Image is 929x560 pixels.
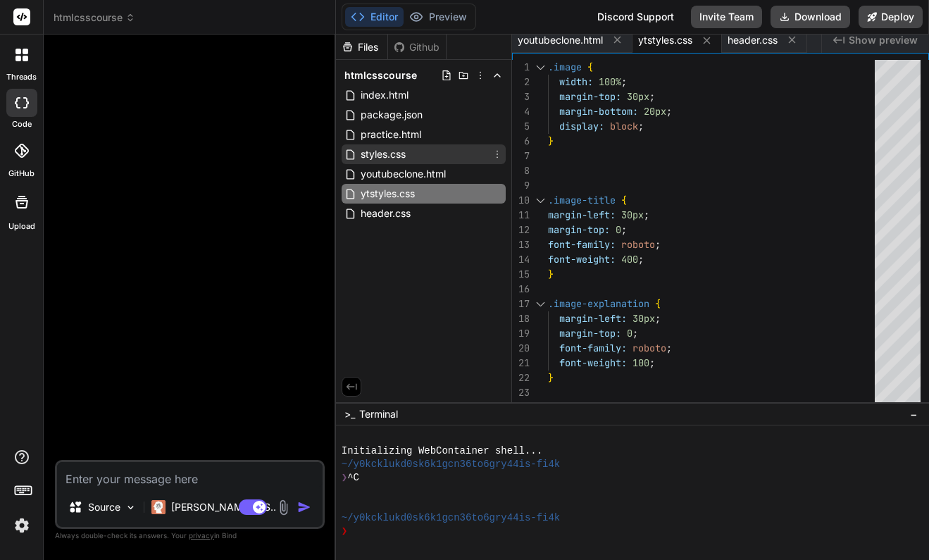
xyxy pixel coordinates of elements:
span: privacy [189,531,214,540]
span: 400 [621,253,638,266]
span: ; [655,312,661,325]
div: 23 [512,385,530,400]
span: ; [649,356,655,369]
span: } [548,371,554,384]
span: .video-title [548,401,616,413]
span: ; [644,209,649,221]
span: header.css [728,33,778,47]
div: 15 [512,267,530,282]
span: 0 [627,327,632,340]
div: Github [388,40,446,54]
div: 13 [512,237,530,252]
span: 30px [632,312,655,325]
span: ; [621,223,627,236]
div: 8 [512,163,530,178]
span: block [610,120,638,132]
span: htmlcsscourse [54,11,135,25]
span: Initializing WebContainer shell... [342,444,542,458]
img: settings [10,514,34,537]
span: ; [638,253,644,266]
span: 20px [644,105,666,118]
button: Editor [345,7,404,27]
label: threads [6,71,37,83]
span: } [548,135,554,147]
div: 11 [512,208,530,223]
span: ytstyles.css [638,33,692,47]
span: − [910,407,918,421]
span: .image-explanation [548,297,649,310]
div: Click to collapse the range. [531,400,549,415]
label: Upload [8,220,35,232]
span: index.html [359,87,410,104]
span: roboto [621,238,655,251]
div: 10 [512,193,530,208]
div: 22 [512,371,530,385]
div: 17 [512,297,530,311]
img: attachment [275,499,292,516]
span: package.json [359,106,424,123]
span: youtubeclone.html [518,33,603,47]
span: ; [666,342,672,354]
div: 6 [512,134,530,149]
button: − [907,403,921,425]
span: Terminal [359,407,398,421]
span: 100% [599,75,621,88]
img: Claude 4 Sonnet [151,500,166,514]
span: 100 [632,356,649,369]
div: 4 [512,104,530,119]
button: Invite Team [691,6,762,28]
p: Source [88,500,120,514]
span: styles.css [359,146,407,163]
div: Click to collapse the range. [531,60,549,75]
div: 18 [512,311,530,326]
span: .image-title [548,194,616,206]
span: font-family: [548,238,616,251]
span: roboto [632,342,666,354]
img: Pick Models [125,502,137,514]
span: ytstyles.css [359,185,416,202]
span: header.css [359,205,412,222]
span: 30px [627,90,649,103]
span: >_ [344,407,355,421]
span: .image [548,61,582,73]
span: } [548,268,554,280]
div: 24 [512,400,530,415]
span: font-family: [559,342,627,354]
div: 20 [512,341,530,356]
button: Preview [404,7,473,27]
span: Show preview [849,33,918,47]
span: font-weight: [548,253,616,266]
span: youtubeclone.html [359,166,447,182]
span: ; [621,75,627,88]
div: Click to collapse the range. [531,297,549,311]
img: icon [297,500,311,514]
span: width: [559,75,593,88]
div: 7 [512,149,530,163]
span: { [655,297,661,310]
span: margin-top: [559,90,621,103]
span: practice.html [359,126,423,143]
div: 1 [512,60,530,75]
div: Click to collapse the range. [531,193,549,208]
div: 21 [512,356,530,371]
span: ^C [347,471,359,485]
span: ~/y0kcklukd0sk6k1gcn36to6gry44is-fi4k [342,458,560,471]
div: 19 [512,326,530,341]
span: display: [559,120,604,132]
span: { [587,61,593,73]
div: 2 [512,75,530,89]
span: 30px [621,209,644,221]
span: ; [649,90,655,103]
div: 14 [512,252,530,267]
span: { [621,194,627,206]
span: ; [632,327,638,340]
p: [PERSON_NAME] 4 S.. [171,500,276,514]
span: ❯ [342,525,347,538]
span: font-weight: [559,356,627,369]
div: 3 [512,89,530,104]
span: margin-left: [559,312,627,325]
span: htmlcsscourse [344,68,417,82]
span: margin-top: [548,223,610,236]
label: code [12,118,32,130]
span: ; [666,105,672,118]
